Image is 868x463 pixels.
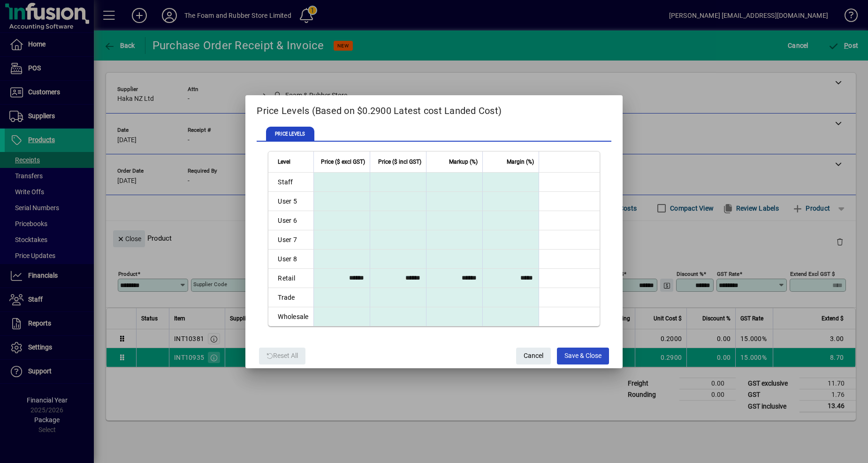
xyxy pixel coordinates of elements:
[378,157,421,167] span: Price ($ incl GST)
[516,348,551,364] button: Cancel
[524,348,543,364] span: Cancel
[278,157,290,167] span: Level
[321,157,365,167] span: Price ($ excl GST)
[449,157,478,167] span: Markup (%)
[557,348,609,364] button: Save & Close
[268,192,313,211] td: User 5
[268,307,313,326] td: Wholesale
[268,288,313,307] td: Trade
[268,211,313,230] td: User 6
[564,348,602,364] span: Save & Close
[268,230,313,250] td: User 7
[245,95,622,122] h2: Price Levels (Based on $0.2900 Latest cost Landed Cost)
[268,250,313,269] td: User 8
[268,269,313,288] td: Retail
[507,157,534,167] span: Margin (%)
[266,127,314,142] span: PRICE LEVELS
[268,173,313,192] td: Staff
